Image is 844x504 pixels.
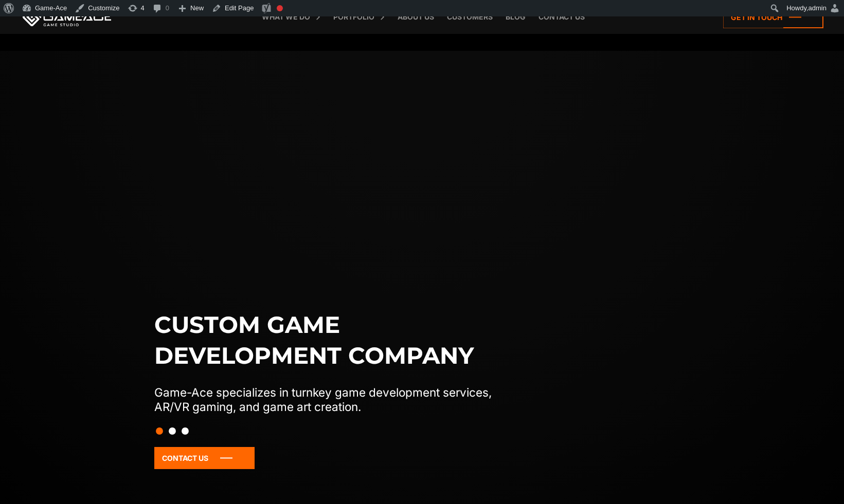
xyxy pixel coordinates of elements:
button: Slide 2 [169,422,176,440]
h1: Custom game development company [154,309,513,371]
span: admin [809,4,827,12]
div: Focus keyphrase not set [277,5,283,11]
button: Slide 1 [156,422,163,440]
a: Contact Us [154,447,255,469]
button: Slide 3 [182,422,189,440]
p: Game-Ace specializes in turnkey game development services, AR/VR gaming, and game art creation. [154,385,513,414]
a: Get in touch [723,6,823,28]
